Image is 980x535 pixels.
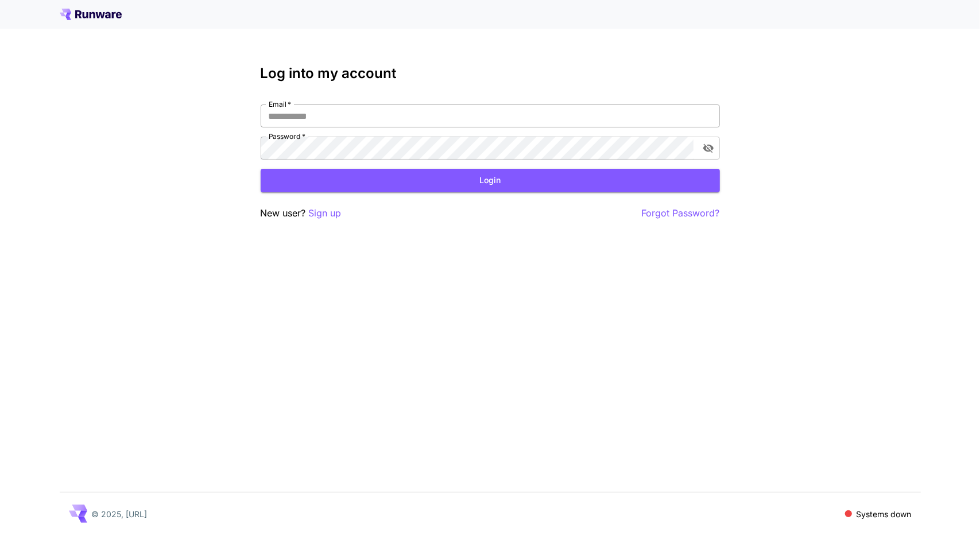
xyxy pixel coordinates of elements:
button: Forgot Password? [642,206,720,220]
p: Systems down [857,508,912,520]
h3: Log into my account [261,65,720,82]
label: Password [269,131,305,141]
label: Email [269,99,291,109]
button: toggle password visibility [698,138,719,158]
button: Sign up [309,206,342,220]
p: New user? [261,206,342,220]
p: © 2025, [URL] [92,508,148,520]
button: Login [261,169,720,192]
